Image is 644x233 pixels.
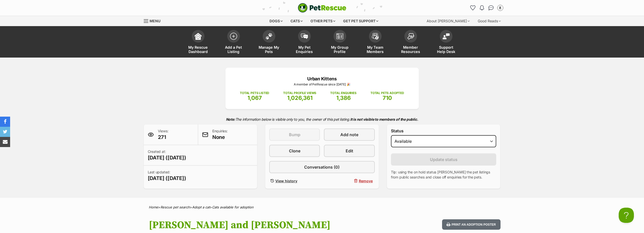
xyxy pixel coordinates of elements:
[336,95,351,101] span: 1,386
[233,82,411,87] p: A member of PetRescue since [DATE] 🎉
[430,156,458,163] span: Update status
[496,4,504,12] button: My account
[158,134,169,141] span: 271
[136,205,508,209] div: > > >
[469,4,504,12] ul: Account quick links
[324,129,375,141] a: Add note
[619,208,634,223] iframe: Help Scout Beacon - Open
[359,178,373,184] span: Remove
[149,219,363,231] h1: [PERSON_NAME] and [PERSON_NAME]
[150,19,160,23] span: Menu
[287,27,322,58] a: My Pet Enquiries
[307,16,339,26] div: Other pets
[474,16,504,26] div: Good Reads
[391,153,496,166] button: Update status
[275,178,297,184] span: View history
[289,132,300,138] span: Bump
[358,27,393,58] a: My Team Members
[258,45,280,54] span: Manage My Pets
[469,4,477,12] a: Favourites
[324,177,375,185] button: Remove
[195,33,202,40] img: dashboard-icon-eb2f2d2d3e046f16d808141f083e7271f6b2e854fb5c12c21221c1fb7104beca.svg
[391,170,496,180] p: Tip: using the on hold status [PERSON_NAME] the pet listings from public searches and close off e...
[212,134,228,141] span: None
[293,45,316,54] span: My Pet Enquiries
[148,154,186,161] span: [DATE] ([DATE])
[478,4,486,12] button: Notifications
[216,27,251,58] a: Add a Pet Listing
[298,3,346,13] a: PetRescue
[350,117,418,121] strong: It is not visible to members of the public.
[330,91,356,95] p: TOTAL ENQUIRIES
[180,27,216,58] a: My Rescue Dashboard
[247,95,262,101] span: 1,067
[283,91,316,95] p: TOTAL PROFILE VIEWS
[212,205,254,209] a: Cats available for adoption
[428,27,464,58] a: Support Help Desk
[370,91,404,95] p: TOTAL PETS ADOPTED
[222,45,245,54] span: Add a Pet Listing
[144,114,501,124] p: The information below is visible only to you, the owner of this pet listing.
[488,5,494,10] img: chat-41dd97257d64d25036548639549fe6c8038ab92f7586957e7f3b1b290dea8141.svg
[187,45,210,54] span: My Rescue Dashboard
[393,27,428,58] a: Member Resources
[346,148,353,154] span: Edit
[148,149,186,161] p: Created at:
[149,205,158,209] a: Home
[480,5,484,10] img: notifications-46538b983faf8c2785f20acdc204bb7945ddae34d4c08c2a6579f10ce5e182be.svg
[435,45,458,54] span: Support Help Desk
[304,164,340,170] span: Conversations (0)
[383,95,392,101] span: 710
[399,45,422,54] span: Member Resources
[289,148,300,154] span: Clone
[265,33,273,40] img: manage-my-pets-icon-02211641906a0b7f246fdf0571729dbe1e7629f14944591b6c1af311fb30b64b.svg
[266,16,286,26] div: Dogs
[336,33,343,39] img: group-profile-icon-3fa3cf56718a62981997c0bc7e787c4b2cf8bcc04b72c1350f741eb67cf2f40e.svg
[269,145,320,157] a: Clone
[328,45,351,54] span: My Group Profile
[340,16,382,26] div: Get pet support
[364,45,387,54] span: My Team Members
[192,205,210,209] a: Adopt a cat
[269,177,320,185] a: View history
[442,219,500,230] button: Print an adoption poster
[148,170,186,182] p: Last updated:
[226,117,235,121] strong: Note:
[423,16,473,26] div: About [PERSON_NAME]
[324,145,375,157] a: Edit
[391,129,496,133] label: Status
[487,4,495,12] a: Conversations
[269,129,320,141] button: Bump
[212,129,228,141] p: Enquiries:
[287,95,313,101] span: 1,026,361
[298,3,346,13] img: logo-cat-932fe2b9b8326f06289b0f2fb663e598f794de774fb13d1741a6617ecf9a85b4.svg
[240,91,269,95] p: TOTAL PETS LISTED
[251,27,287,58] a: Manage My Pets
[443,33,450,39] img: help-desk-icon-fdf02630f3aa405de69fd3d07c3f3aa587a6932b1a1747fa1d2bba05be0121f9.svg
[301,33,308,39] img: pet-enquiries-icon-7e3ad2cf08bfb03b45e93fb7055b45f3efa6380592205ae92323e6603595dc1f.svg
[160,205,190,209] a: Rescue pet search
[372,33,379,40] img: team-members-icon-5396bd8760b3fe7c0b43da4ab00e1e3bb1a5d9ba89233759b79545d2d3fc5d0d.svg
[498,5,503,10] img: Urban Kittens Rescue Group profile pic
[340,132,358,138] span: Add note
[233,75,411,82] p: Urban Kittens
[407,33,414,40] img: member-resources-icon-8e73f808a243e03378d46382f2149f9095a855e16c252ad45f914b54edf8863c.svg
[287,16,306,26] div: Cats
[322,27,358,58] a: My Group Profile
[158,129,169,141] p: Views:
[269,161,375,173] a: Conversations (0)
[144,16,164,25] a: Menu
[148,175,186,182] span: [DATE] ([DATE])
[230,33,237,40] img: add-pet-listing-icon-0afa8454b4691262ce3f59096e99ab1cd57d4a30225e0717b998d2c9b9846f56.svg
